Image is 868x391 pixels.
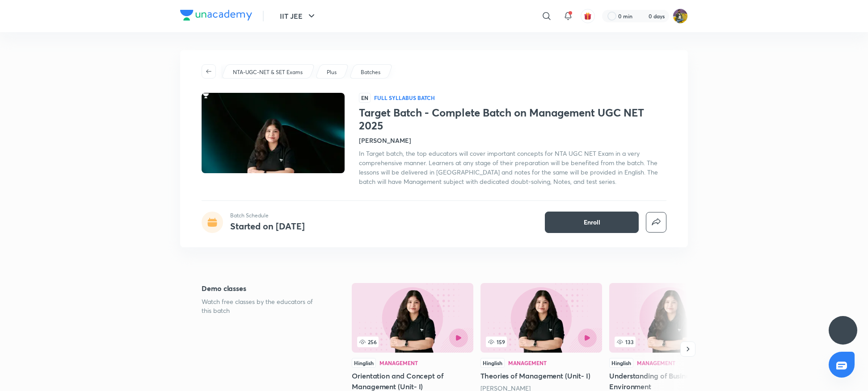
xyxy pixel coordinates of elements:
[480,370,602,381] h5: Theories of Management (Unit- I)
[274,7,322,25] button: IIT JEE
[359,68,382,76] a: Batches
[233,68,303,76] p: NTA-UGC-NET & SET Exams
[202,297,323,315] p: Watch free classes by the educators of this batch
[374,94,435,101] p: Full Syllabus Batch
[584,12,592,20] img: avatar
[581,9,595,23] button: avatar
[359,149,658,186] span: In Target batch, the top educators will cover important concepts for NTA UGC NET Exam in a very c...
[486,337,507,347] span: 159
[584,218,600,227] span: Enroll
[359,136,411,145] h4: [PERSON_NAME]
[230,220,305,232] h4: Started on [DATE]
[357,337,379,347] span: 256
[230,212,305,220] p: Batch Schedule
[352,358,376,368] div: Hinglish
[325,68,338,76] a: Plus
[232,68,304,76] a: NTA-UGC-NET & SET Exams
[180,10,252,21] img: Company Logo
[508,360,547,366] div: Management
[615,337,636,347] span: 133
[361,68,380,76] p: Batches
[673,8,688,24] img: sajan k
[379,360,418,366] div: Management
[545,212,639,233] button: Enroll
[180,10,252,23] a: Company Logo
[609,358,633,368] div: Hinglish
[359,106,666,132] h1: Target Batch - Complete Batch on Management UGC NET 2025
[327,68,337,76] p: Plus
[359,93,371,103] span: EN
[200,92,346,174] img: Thumbnail
[638,12,647,21] img: streak
[480,358,505,368] div: Hinglish
[838,325,848,336] img: ttu
[202,283,323,294] h5: Demo classes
